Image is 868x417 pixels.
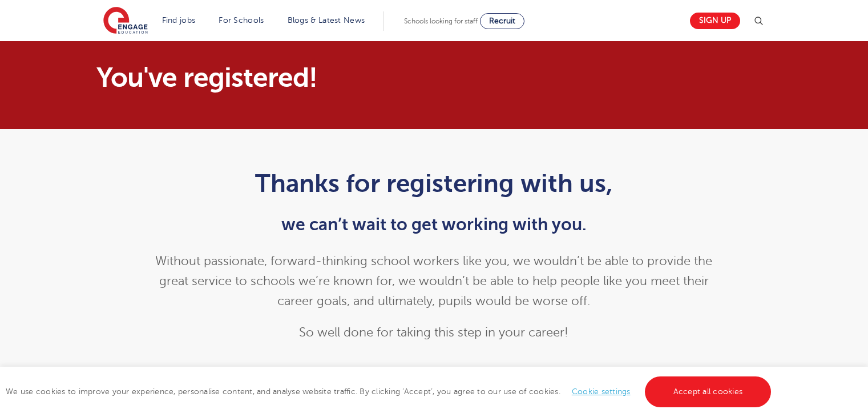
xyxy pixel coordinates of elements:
a: Blogs & Latest News [288,16,365,25]
a: Cookie settings [572,387,631,396]
p: So well done for taking this step in your career! [154,323,714,343]
span: We use cookies to improve your experience, personalise content, and analyse website traffic. By c... [6,387,774,396]
a: Find jobs [162,16,196,25]
span: Schools looking for staff [404,17,478,25]
h1: Thanks for registering with us, [154,169,714,198]
span: Recruit [489,17,515,25]
p: Without passionate, forward-thinking school workers like you, we wouldn’t be able to provide the ... [154,251,714,311]
a: For Schools [219,16,264,25]
a: Sign up [690,13,740,29]
a: Recruit [480,13,524,29]
h2: we can’t wait to get working with you. [154,215,714,234]
h1: You've registered! [96,64,541,91]
a: Accept all cookies [645,376,772,407]
img: Engage Education [103,7,148,35]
